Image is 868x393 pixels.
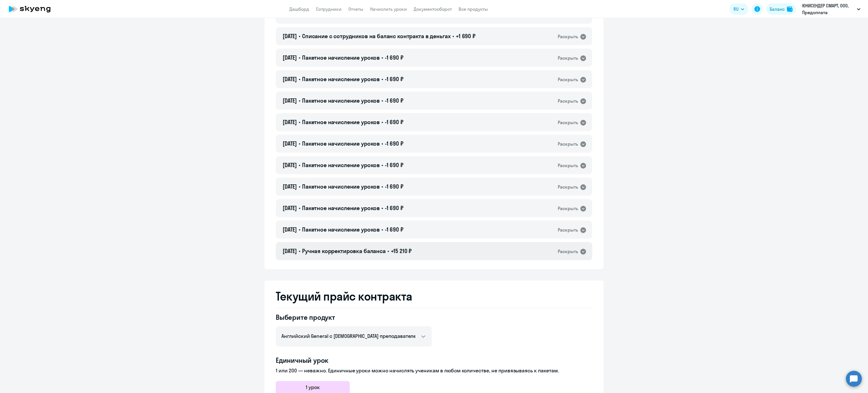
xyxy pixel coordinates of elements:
span: -1 690 ₽ [385,75,403,83]
div: Раскрыть [558,141,578,148]
span: RU [734,6,739,12]
span: • [299,33,300,40]
span: • [452,33,454,40]
span: [DATE] [283,33,297,40]
a: Документооборот [414,6,452,12]
span: Пакетное начисление уроков [302,161,380,169]
div: Раскрыть [558,248,578,255]
span: • [299,97,300,104]
a: Начислить уроки [370,6,407,12]
span: [DATE] [283,183,297,190]
span: Пакетное начисление уроков [302,97,380,104]
a: Сотрудники [316,6,342,12]
div: Раскрыть [558,98,578,105]
span: • [381,75,383,83]
span: -1 690 ₽ [385,183,403,190]
span: • [299,54,300,61]
span: • [381,226,383,233]
span: • [299,75,300,83]
h4: Выберите продукт [276,313,432,322]
span: [DATE] [283,75,297,83]
span: • [381,140,383,147]
div: Баланс [770,6,785,12]
span: • [299,204,300,211]
span: • [381,97,383,104]
span: • [299,247,300,254]
a: Отчеты [348,6,363,12]
span: -1 690 ₽ [385,140,403,147]
span: +15 210 ₽ [391,247,412,254]
span: [DATE] [283,161,297,169]
span: • [381,54,383,61]
span: Пакетное начисление уроков [302,75,380,83]
span: Пакетное начисление уроков [302,118,380,126]
span: • [299,161,300,169]
button: ЮНИСЕНДЕР СМАРТ, ООО, Предоплата [799,2,863,16]
span: • [381,183,383,190]
span: • [299,183,300,190]
span: Пакетное начисление уроков [302,54,380,61]
span: [DATE] [283,140,297,147]
p: 1 или 200 — неважно. Единичные уроки можно начислять ученикам в любом количестве, не привязываясь... [276,367,592,374]
span: • [381,161,383,169]
a: Дашборд [289,6,309,12]
span: • [299,226,300,233]
span: -1 690 ₽ [385,161,403,169]
span: • [381,204,383,211]
span: Пакетное начисление уроков [302,226,380,233]
div: Раскрыть [558,205,578,212]
span: [DATE] [283,97,297,104]
span: -1 690 ₽ [385,204,403,211]
span: [DATE] [283,204,297,211]
span: Списание с сотрудников на баланс контракта в деньгах [302,33,451,40]
div: Раскрыть [558,183,578,191]
a: Все продукты [459,6,488,12]
span: • [299,118,300,126]
span: +1 690 ₽ [456,33,476,40]
div: Раскрыть [558,119,578,126]
span: -1 690 ₽ [385,118,403,126]
div: Раскрыть [558,55,578,62]
span: -1 690 ₽ [385,97,403,104]
span: -1 690 ₽ [385,226,403,233]
span: Пакетное начисление уроков [302,204,380,211]
span: Пакетное начисление уроков [302,183,380,190]
span: -1 690 ₽ [385,54,403,61]
div: Раскрыть [558,162,578,169]
span: [DATE] [283,247,297,254]
span: • [381,118,383,126]
div: Раскрыть [558,33,578,40]
span: Ручная корректировка баланса [302,247,386,254]
h2: Текущий прайс контракта [276,290,592,303]
h4: Единичный урок [276,356,592,365]
span: • [299,140,300,147]
span: [DATE] [283,118,297,126]
img: balance [787,6,793,12]
span: Пакетное начисление уроков [302,140,380,147]
span: [DATE] [283,226,297,233]
button: Балансbalance [766,3,796,15]
span: • [387,247,389,254]
button: RU [730,3,748,15]
span: [DATE] [283,54,297,61]
div: Раскрыть [558,226,578,234]
p: ЮНИСЕНДЕР СМАРТ, ООО, Предоплата [802,2,855,16]
h5: 1 урок [306,384,320,391]
div: Раскрыть [558,76,578,83]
